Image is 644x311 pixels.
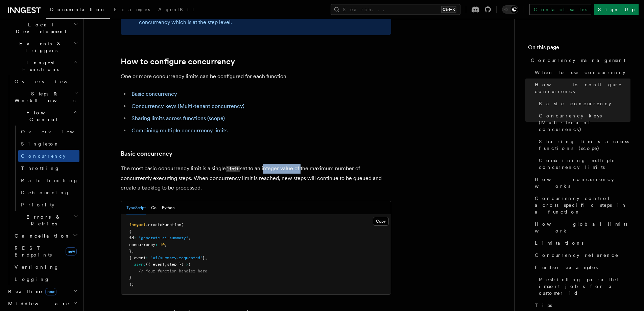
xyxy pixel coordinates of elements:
[21,165,60,171] span: Throttling
[155,242,158,247] span: :
[121,149,172,158] a: Basic concurrency
[18,126,79,138] a: Overview
[536,273,630,299] a: Restricting parallel import jobs for a customer id
[12,88,79,107] button: Steps & Workflows
[5,59,73,73] span: Inngest Functions
[5,297,79,310] button: Middleware
[535,195,630,215] span: Concurrency control across specific steps in a function
[139,269,207,273] span: // Your function handler here
[539,112,630,133] span: Concurrency keys (Multi-tenant concurrency)
[121,72,391,81] p: One or more concurrency limits can be configured for each function.
[150,256,202,260] span: "ai/summary.requested"
[15,79,84,84] span: Overview
[5,40,74,54] span: Events & Triggers
[121,57,235,66] a: How to configure concurrency
[18,186,79,199] a: Debouncing
[529,4,591,15] a: Contact sales
[114,7,150,12] span: Examples
[532,249,630,261] a: Concurrency reference
[532,192,630,218] a: Concurrency control across specific steps in a function
[139,236,188,240] span: "generate-ai-summary"
[129,282,134,287] span: );
[146,262,165,267] span: ({ event
[129,275,132,280] span: }
[188,262,191,267] span: {
[181,222,184,227] span: (
[146,222,181,227] span: .createFunction
[15,276,50,282] span: Logging
[12,109,73,123] span: Flow Control
[21,129,91,134] span: Overview
[132,127,228,134] a: Combining multiple concurrency limits
[12,273,79,285] a: Logging
[21,141,59,147] span: Singleton
[5,288,56,295] span: Realtime
[129,236,134,240] span: id
[535,302,552,309] span: Tips
[202,256,205,260] span: }
[18,162,79,174] a: Throttling
[535,69,625,76] span: When to use concurrency
[12,261,79,273] a: Versioning
[535,81,630,95] span: How to configure concurrency
[158,7,194,12] span: AgentKit
[151,201,157,215] button: Go
[594,4,639,15] a: Sign Up
[15,264,59,270] span: Versioning
[21,178,78,183] span: Rate limiting
[126,201,146,215] button: TypeScript
[373,217,389,226] button: Copy
[129,249,132,253] span: }
[110,2,154,18] a: Examples
[21,190,70,195] span: Debouncing
[535,176,630,190] span: How concurrency works
[184,262,188,267] span: =>
[12,126,79,211] div: Flow Control
[535,221,630,234] span: How global limits work
[132,91,177,97] a: Basic concurrency
[531,57,625,64] span: Concurrency management
[129,256,146,260] span: { event
[535,252,619,259] span: Concurrency reference
[15,245,52,258] span: REST Endpoints
[160,242,165,247] span: 10
[539,100,611,107] span: Basic concurrency
[45,288,56,295] span: new
[532,218,630,237] a: How global limits work
[205,256,207,260] span: ,
[536,97,630,110] a: Basic concurrency
[441,6,456,13] kbd: Ctrl+K
[46,2,110,19] a: Documentation
[18,138,79,150] a: Singleton
[132,249,134,253] span: ,
[12,90,75,104] span: Steps & Workflows
[536,154,630,173] a: Combining multiple concurrency limits
[134,236,136,240] span: :
[5,285,79,297] button: Realtimenew
[535,240,583,246] span: Limitations
[532,173,630,192] a: How concurrency works
[66,247,77,256] span: new
[5,75,79,285] div: Inngest Functions
[532,261,630,273] a: Further examples
[5,57,79,75] button: Inngest Functions
[539,138,630,152] span: Sharing limits across functions (scope)
[226,166,240,172] code: limit
[146,256,148,260] span: :
[5,300,70,307] span: Middleware
[154,2,198,18] a: AgentKit
[167,262,184,267] span: step })
[539,157,630,171] span: Combining multiple concurrency limits
[18,174,79,186] a: Rate limiting
[12,75,79,88] a: Overview
[502,5,518,14] button: Toggle dark mode
[12,232,70,239] span: Cancellation
[535,264,598,271] span: Further examples
[331,4,460,15] button: Search...Ctrl+K
[134,262,146,267] span: async
[532,66,630,79] a: When to use concurrency
[539,276,630,296] span: Restricting parallel import jobs for a customer id
[12,214,73,227] span: Errors & Retries
[5,19,79,38] button: Local Development
[12,242,79,261] a: REST Endpointsnew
